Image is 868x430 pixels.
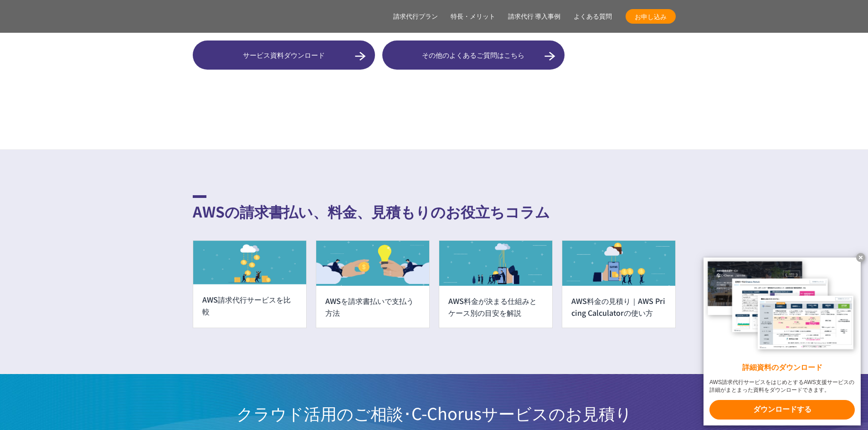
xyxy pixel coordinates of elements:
[626,12,676,21] span: お申し込み
[562,241,675,286] img: AWS料金の見積もり方法
[193,50,375,61] span: サービス資料ダウンロード
[439,241,552,286] img: AWS料金はどう決まる？
[574,12,612,21] a: よくある質問
[709,400,855,420] x-t: ダウンロードする
[193,241,306,284] img: AWS請求代行サービスを比較
[508,12,561,21] a: 請求代行 導入事例
[451,12,495,21] a: 特長・メリット
[193,40,375,70] a: サービス資料ダウンロード
[562,240,676,328] a: AWS料金の見積もり方法 AWS料金の見積り｜AWS Pricing Calculatorの使い方
[704,258,861,425] a: 詳細資料のダウンロード AWS請求代行サービスをはじめとするAWS支援サービスの詳細がまとまった資料をダウンロードできます。 ダウンロードする
[316,241,429,286] img: AWSを請求書払いで支払う方法
[709,363,855,373] x-t: 詳細資料のダウンロード
[316,240,430,328] a: AWSを請求書払いで支払う方法 AWSを請求書払いで支払う方法
[709,379,855,394] x-t: AWS請求代行サービスをはじめとするAWS支援サービスの詳細がまとまった資料をダウンロードできます。
[193,195,676,222] h2: AWSの請求書払い、料金、見積もりのお役立ちコラム
[626,9,676,24] a: お申し込み
[448,295,543,319] h3: AWS料金が決まる仕組みとケース別の目安を解説
[202,293,297,317] h3: AWS請求代行サービスを比較
[393,12,438,21] a: 請求代行プラン
[325,295,420,319] h3: AWSを請求書払いで支払う方法
[439,240,553,328] a: AWS料金はどう決まる？ AWS料金が決まる仕組みとケース別の目安を解説
[571,295,666,319] h3: AWS料金の見積り｜AWS Pricing Calculatorの使い方
[382,40,565,70] a: その他のよくあるご質問はこちら
[382,50,565,61] span: その他のよくあるご質問はこちら
[193,240,307,328] a: AWS請求代行サービスを比較 AWS請求代行サービスを比較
